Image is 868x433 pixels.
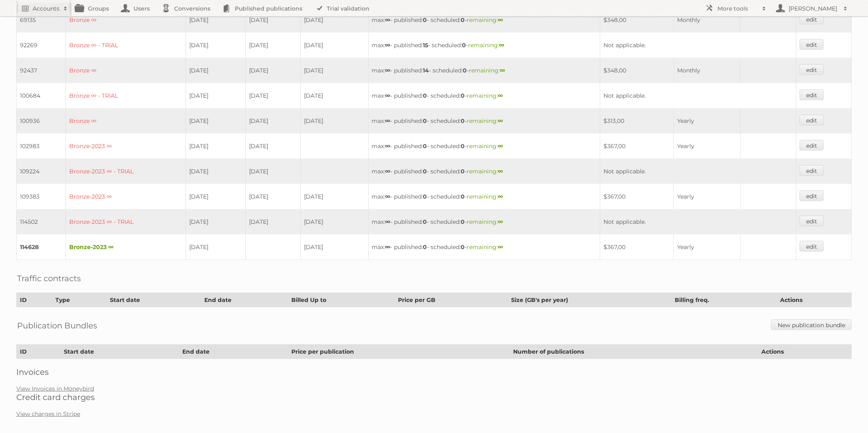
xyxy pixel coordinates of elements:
[368,184,600,209] td: max: - published: - scheduled: -
[52,293,107,307] th: Type
[245,83,301,108] td: [DATE]
[461,193,465,200] strong: 0
[673,7,741,33] td: Monthly
[66,209,186,234] td: Bronze-2023 ∞ - TRIAL
[301,83,368,108] td: [DATE]
[600,83,796,108] td: Not applicable.
[16,385,94,392] a: View Invoices in Moneybird
[673,184,741,209] td: Yearly
[17,272,81,284] h2: Traffic contracts
[66,133,186,159] td: Bronze-2023 ∞
[288,345,510,359] th: Price per publication
[423,243,427,251] strong: 0
[66,159,186,184] td: Bronze-2023 ∞ - TRIAL
[507,293,671,307] th: Size (GB's per year)
[385,142,391,150] strong: ∞
[186,7,246,33] td: [DATE]
[423,67,429,74] strong: 14
[385,92,391,99] strong: ∞
[16,410,80,418] a: View charges in Stripe
[245,33,301,58] td: [DATE]
[245,108,301,133] td: [DATE]
[61,345,179,359] th: Start date
[469,67,505,74] span: remaining:
[385,243,391,251] strong: ∞
[368,234,600,260] td: max: - published: - scheduled: -
[179,345,288,359] th: End date
[498,168,503,175] strong: ∞
[245,184,301,209] td: [DATE]
[66,33,186,58] td: Bronze ∞ - TRIAL
[461,92,465,99] strong: 0
[498,92,503,99] strong: ∞
[368,209,600,234] td: max: - published: - scheduled: -
[600,184,674,209] td: $367,00
[423,218,427,225] strong: 0
[17,83,66,108] td: 100684
[17,234,66,260] td: 114628
[17,319,97,332] h2: Publication Bundles
[17,184,66,209] td: 109383
[17,293,52,307] th: ID
[186,83,246,108] td: [DATE]
[17,7,66,33] td: 69135
[800,216,824,226] a: edit
[673,234,741,260] td: Yearly
[800,190,824,201] a: edit
[186,58,246,83] td: [DATE]
[33,4,59,13] h2: Accounts
[368,159,600,184] td: max: - published: - scheduled: -
[461,16,465,24] strong: 0
[673,58,741,83] td: Monthly
[17,108,66,133] td: 100936
[800,115,824,125] a: edit
[368,58,600,83] td: max: - published: - scheduled: -
[800,165,824,176] a: edit
[245,7,301,33] td: [DATE]
[201,293,288,307] th: End date
[301,209,368,234] td: [DATE]
[186,133,246,159] td: [DATE]
[385,67,391,74] strong: ∞
[17,209,66,234] td: 114502
[368,33,600,58] td: max: - published: - scheduled: -
[186,184,246,209] td: [DATE]
[107,293,201,307] th: Start date
[186,209,246,234] td: [DATE]
[301,33,368,58] td: [DATE]
[787,4,840,13] h2: [PERSON_NAME]
[17,33,66,58] td: 92269
[245,159,301,184] td: [DATE]
[423,193,427,200] strong: 0
[245,209,301,234] td: [DATE]
[66,184,186,209] td: Bronze-2023 ∞
[600,159,796,184] td: Not applicable.
[600,7,674,33] td: $348,00
[717,4,758,13] h2: More tools
[498,117,503,125] strong: ∞
[368,83,600,108] td: max: - published: - scheduled: -
[66,7,186,33] td: Bronze ∞
[673,133,741,159] td: Yearly
[461,168,465,175] strong: 0
[385,117,391,125] strong: ∞
[385,16,391,24] strong: ∞
[777,293,851,307] th: Actions
[758,345,852,359] th: Actions
[500,67,505,74] strong: ∞
[800,64,824,75] a: edit
[510,345,758,359] th: Number of publications
[671,293,777,307] th: Billing freq.
[467,218,503,225] span: remaining:
[600,209,796,234] td: Not applicable.
[462,42,466,49] strong: 0
[385,218,391,225] strong: ∞
[186,108,246,133] td: [DATE]
[498,16,503,24] strong: ∞
[66,58,186,83] td: Bronze ∞
[66,234,186,260] td: Bronze-2023 ∞
[423,16,427,24] strong: 0
[301,7,368,33] td: [DATE]
[395,293,508,307] th: Price per GB
[186,33,246,58] td: [DATE]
